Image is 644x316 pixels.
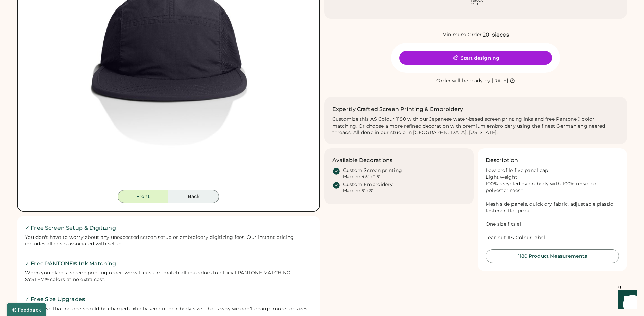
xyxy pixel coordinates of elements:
div: When you place a screen printing order, we will custom match all ink colors to official PANTONE M... [25,270,312,283]
h2: ✓ Free Screen Setup & Digitizing [25,224,312,232]
div: Low profile five panel cap Light weight 100% recycled nylon body with 100% recycled polyester mes... [486,167,619,241]
button: Start designing [399,51,552,65]
div: You don't have to worry about any unexpected screen setup or embroidery digitizing fees. Our inst... [25,234,312,248]
h2: ✓ Free PANTONE® Ink Matching [25,259,312,268]
h2: Expertly Crafted Screen Printing & Embroidery [332,105,463,113]
button: 1180 Product Measurements [486,249,619,263]
div: Max size: 5" x 3" [343,188,373,194]
div: Customize this AS Colour 1180 with our Japanese water-based screen printing inks and free Pantone... [332,116,619,136]
h3: Description [486,156,518,164]
div: 20 pieces [483,31,509,39]
div: Custom Embroidery [343,181,393,188]
div: Custom Screen printing [343,167,402,174]
button: Front [118,190,168,203]
div: [DATE] [492,77,508,84]
div: Order will be ready by [436,77,491,84]
button: Back [168,190,219,203]
h2: ✓ Free Size Upgrades [25,295,312,303]
iframe: Front Chat [612,286,641,315]
div: Max size: 4.5" x 2.5" [343,174,380,179]
h3: Available Decorations [332,156,393,164]
div: Minimum Order: [442,31,483,38]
